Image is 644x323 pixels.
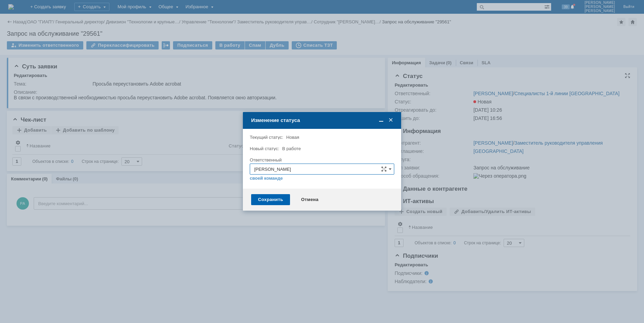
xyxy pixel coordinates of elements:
[250,146,279,151] label: Новый статус:
[250,135,283,140] label: Текущий статус:
[286,135,299,140] span: Новая
[381,166,387,172] span: Сложная форма
[282,146,301,151] span: В работе
[387,117,394,123] span: Закрыть
[251,117,394,123] div: Изменение статуса
[250,176,283,181] a: своей команде
[250,158,393,162] div: Ответственный
[378,117,385,123] span: Свернуть (Ctrl + M)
